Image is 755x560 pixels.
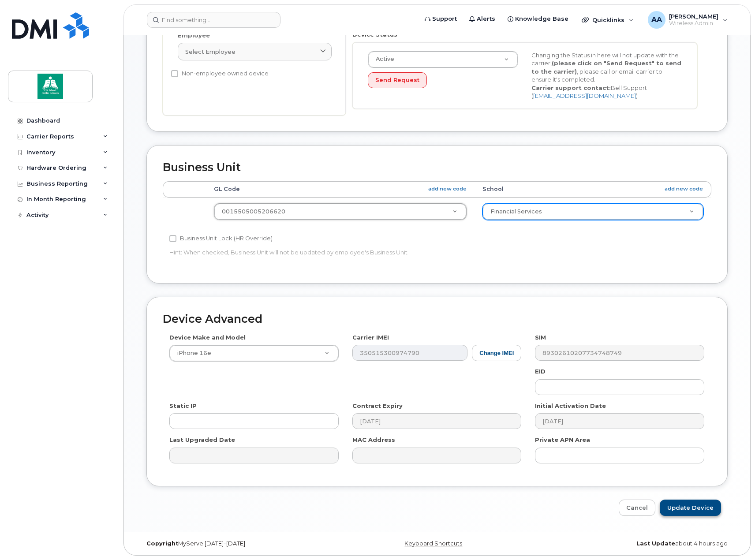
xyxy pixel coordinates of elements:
[576,11,640,29] div: Quicklinks
[140,540,338,547] div: MyServe [DATE]–[DATE]
[533,92,636,99] a: [EMAIL_ADDRESS][DOMAIN_NAME]
[592,16,624,23] span: Quicklinks
[163,313,711,325] h2: Device Advanced
[490,208,542,215] span: Financial Services
[169,436,235,444] label: Last Upgraded Date
[171,68,269,79] label: Non-employee owned device
[665,185,703,193] a: add new code
[171,70,178,77] input: Non-employee owned device
[169,235,176,242] input: Business Unit Lock (HR Override)
[178,43,332,60] a: Select employee
[536,540,734,547] div: about 4 hours ago
[642,11,734,29] div: Alyssa Alvarado
[368,52,518,67] a: Active
[535,367,546,376] label: EID
[525,51,688,100] div: Changing the Status in here will not update with the carrier, , please call or email carrier to e...
[531,60,681,75] strong: (please click on "Send Request" to send to the carrier)
[651,15,662,25] span: AA
[477,15,495,23] span: Alerts
[163,161,711,174] h2: Business Unit
[206,181,475,197] th: GL Code
[463,10,501,28] a: Alerts
[419,10,463,28] a: Support
[404,540,462,547] a: Keyboard Shortcuts
[352,436,395,444] label: MAC Address
[368,72,427,89] button: Send Request
[515,15,568,23] span: Knowledge Base
[428,185,467,193] a: add new code
[222,208,285,215] span: 0015505005206620
[352,402,403,410] label: Contract Expiry
[172,349,211,357] span: iPhone 16e
[636,540,675,547] strong: Last Update
[146,540,178,547] strong: Copyright
[669,20,718,27] span: Wireless Admin
[170,345,338,361] a: iPhone 16e
[535,333,546,342] label: SIM
[169,248,521,257] p: Hint: When checked, Business Unit will not be updated by employee's Business Unit
[185,48,235,56] span: Select employee
[147,12,280,28] input: Find something...
[214,204,466,220] a: 0015505005206620
[472,345,521,361] button: Change IMEI
[535,402,606,410] label: Initial Activation Date
[475,181,711,197] th: School
[669,13,718,20] span: [PERSON_NAME]
[432,15,457,23] span: Support
[619,500,655,516] a: Cancel
[483,204,703,220] a: Financial Services
[501,10,575,28] a: Knowledge Base
[535,436,590,444] label: Private APN Area
[531,84,611,91] strong: Carrier support contact:
[352,333,389,342] label: Carrier IMEI
[169,333,246,342] label: Device Make and Model
[169,233,273,244] label: Business Unit Lock (HR Override)
[169,402,197,410] label: Static IP
[660,500,721,516] input: Update Device
[370,55,394,63] span: Active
